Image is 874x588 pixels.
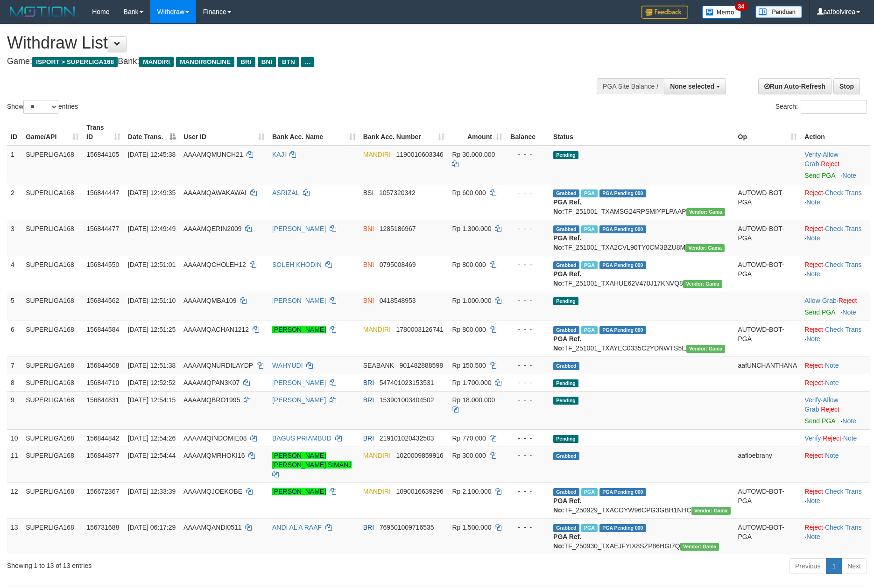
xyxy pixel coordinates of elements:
a: [PERSON_NAME] [272,297,326,304]
a: Note [843,434,857,442]
span: 156844447 [86,189,119,196]
td: SUPERLIGA168 [22,220,83,256]
a: Reject [821,160,839,168]
span: Rp 1.300.000 [452,225,491,232]
span: Rp 30.000.000 [452,151,495,158]
a: Reject [823,434,841,442]
a: Note [806,335,820,343]
span: PGA Pending [599,189,646,197]
a: [PERSON_NAME] [272,488,326,495]
td: · [801,374,870,391]
td: · · [801,391,870,429]
span: Rp 770.000 [452,434,486,442]
a: Note [825,362,839,369]
span: BRI [363,524,374,531]
a: Allow Grab [804,396,838,413]
div: Showing 1 to 13 of 13 entries [7,557,357,570]
a: Send PGA [804,417,835,425]
div: - - - [510,325,546,334]
span: Grabbed [553,261,579,269]
span: MANDIRI [363,488,391,495]
div: - - - [510,487,546,496]
a: Allow Grab [804,151,838,168]
b: PGA Ref. No: [553,234,581,251]
td: 10 [7,429,22,447]
td: · · [801,146,870,184]
a: Note [806,234,820,242]
td: TF_251001_TXAMSG24RPSMIYPLPAAP [550,184,734,220]
a: Verify [804,396,821,404]
span: Vendor URL: https://trx31.1velocity.biz [686,208,726,216]
a: Check Trans [825,488,862,495]
span: [DATE] 12:51:25 [128,326,176,333]
a: Reject [821,406,839,413]
button: None selected [664,78,726,94]
span: Rp 800.000 [452,326,486,333]
div: - - - [510,260,546,269]
span: [DATE] 12:51:10 [128,297,176,304]
a: Check Trans [825,524,862,531]
span: 156672367 [86,488,119,495]
td: 12 [7,483,22,518]
a: Next [841,558,867,574]
a: Reject [839,297,857,304]
span: · [804,297,838,304]
a: Check Trans [825,189,862,196]
td: AUTOWD-BOT-PGA [734,184,801,220]
th: User ID: activate to sort column ascending [180,119,268,146]
a: Reject [804,488,823,495]
select: Showentries [23,100,58,114]
td: 11 [7,447,22,483]
a: Stop [833,78,860,94]
a: ANDI AL A RAAF [272,524,322,531]
span: AAAAMQANDI0511 [183,524,242,531]
span: Grabbed [553,524,579,532]
span: AAAAMQPAN3K07 [183,379,240,386]
td: 13 [7,518,22,554]
img: panduan.png [755,6,802,18]
a: Reject [804,452,823,459]
span: 156844608 [86,362,119,369]
td: · · [801,483,870,518]
th: Bank Acc. Name: activate to sort column ascending [268,119,359,146]
td: · · [801,220,870,256]
img: MOTION_logo.png [7,5,78,19]
td: SUPERLIGA168 [22,483,83,518]
span: BNI [363,261,374,268]
a: Check Trans [825,326,862,333]
span: Copy 1780003126741 to clipboard [396,326,444,333]
td: aafUNCHANTHANA [734,357,801,374]
span: MANDIRI [139,57,174,67]
span: AAAAMQACHAN1212 [183,326,249,333]
a: Verify [804,151,821,158]
span: Rp 300.000 [452,452,486,459]
td: SUPERLIGA168 [22,391,83,429]
span: MANDIRI [363,326,391,333]
td: TF_250929_TXACOYW96CPG3GBH1NHC [550,483,734,518]
span: Rp 800.000 [452,261,486,268]
span: Copy 769501009716535 to clipboard [380,524,434,531]
th: Op: activate to sort column ascending [734,119,801,146]
span: Marked by aafchhiseyha [581,225,598,233]
td: · · [801,429,870,447]
span: Marked by aafchhiseyha [581,261,598,269]
span: Rp 18.000.000 [452,396,495,404]
span: Pending [553,379,578,387]
span: Rp 2.100.000 [452,488,491,495]
span: Vendor URL: https://trx31.1velocity.biz [686,345,726,353]
span: Pending [553,151,578,159]
span: AAAAMQCHOLEH12 [183,261,246,268]
td: AUTOWD-BOT-PGA [734,321,801,357]
span: BRI [363,434,374,442]
div: - - - [510,523,546,532]
a: Check Trans [825,261,862,268]
td: SUPERLIGA168 [22,321,83,357]
span: ISPORT > SUPERLIGA168 [32,57,118,67]
span: · [804,396,838,413]
td: 3 [7,220,22,256]
span: BRI [363,396,374,404]
span: Vendor URL: https://trx31.1velocity.biz [680,543,719,551]
a: Verify [804,434,821,442]
div: - - - [510,188,546,197]
span: 156844831 [86,396,119,404]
